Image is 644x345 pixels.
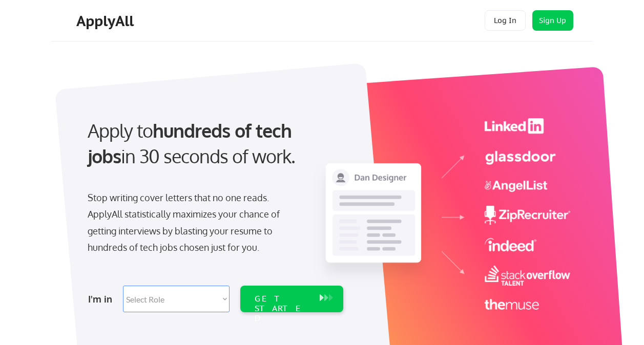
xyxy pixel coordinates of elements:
[532,10,573,31] button: Sign Up
[88,119,296,167] strong: hundreds of tech jobs
[88,118,339,169] div: Apply to in 30 seconds of work.
[485,10,526,31] button: Log In
[88,189,298,256] div: Stop writing cover letters that no one reads. ApplyAll statistically maximizes your chance of get...
[255,294,309,324] div: GET STARTED
[88,291,117,307] div: I'm in
[76,12,137,30] div: ApplyAll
